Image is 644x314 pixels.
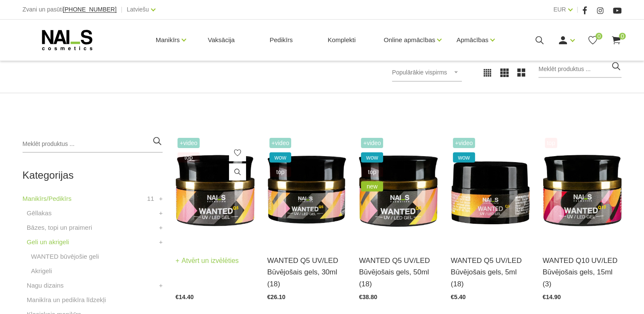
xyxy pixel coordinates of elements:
[267,294,286,300] span: €26.10
[27,237,69,247] a: Geli un akrigeli
[384,23,435,57] a: Online apmācības
[451,255,530,290] a: WANTED Q5 UV/LED Būvējošais gels, 5ml (18)
[595,33,602,40] span: 0
[359,294,377,300] span: €38.80
[175,136,255,244] img: Gels WANTED NAILS cosmetics tehniķu komanda ir radījusi gelu, kas ilgi jau ir katra meistara mekl...
[23,4,117,15] div: Zvani un pasūti
[543,294,561,300] span: €14.90
[361,167,383,177] span: top
[63,6,117,13] a: [PHONE_NUMBER]
[453,138,475,148] span: +Video
[361,181,383,191] span: new
[553,4,566,14] a: EUR
[201,20,241,60] a: Vaksācija
[175,294,194,300] span: €14.40
[392,69,447,76] span: Populārākie vispirms
[577,4,578,15] span: |
[321,20,363,60] a: Komplekti
[269,167,292,177] span: top
[175,255,239,267] a: Atvērt un izvēlēties
[27,295,106,305] a: Manikīra un pedikīra līdzekļi
[451,294,466,300] span: €5.40
[23,194,72,204] a: Manikīrs/Pedikīrs
[159,223,163,233] a: +
[359,255,438,290] a: WANTED Q5 UV/LED Būvējošais gels, 50ml (18)
[619,33,626,40] span: 0
[23,136,163,153] input: Meklēt produktus ...
[543,136,622,244] img: Gels WANTED NAILS cosmetics tehniķu komanda ir radījusi gelu, kas ilgi jau ir katra meistara mekl...
[121,4,123,15] span: |
[177,152,200,163] span: top
[147,194,154,204] span: 11
[263,20,299,60] a: Pedikīrs
[23,170,163,181] h2: Kategorijas
[31,251,99,262] a: WANTED būvējošie geli
[587,35,598,46] a: 0
[361,152,383,163] span: wow
[361,138,383,148] span: +Video
[159,194,163,204] a: +
[543,255,622,290] a: WANTED Q10 UV/LED Būvējošais gels, 15ml (3)
[267,255,346,290] a: WANTED Q5 UV/LED Būvējošais gels, 30ml (18)
[31,266,52,276] a: Akrigeli
[538,61,621,78] input: Meklēt produktus ...
[177,138,200,148] span: +Video
[267,136,346,244] img: Gels WANTED NAILS cosmetics tehniķu komanda ir radījusi gelu, kas ilgi jau ir katra meistara mekl...
[611,35,621,46] a: 0
[269,152,292,163] span: wow
[456,23,488,57] a: Apmācības
[159,280,163,291] a: +
[269,138,292,148] span: +Video
[27,280,64,291] a: Nagu dizains
[27,208,52,218] a: Gēllakas
[156,23,180,57] a: Manikīrs
[451,136,530,244] img: Gels WANTED NAILS cosmetics tehniķu komanda ir radījusi gelu, kas ilgi jau ir katra meistara mekl...
[159,237,163,247] a: +
[545,138,557,148] span: top
[127,4,149,14] a: Latviešu
[63,6,117,13] span: [PHONE_NUMBER]
[159,208,163,218] a: +
[453,152,475,163] span: wow
[359,136,438,244] img: Gels WANTED NAILS cosmetics tehniķu komanda ir radījusi gelu, kas ilgi jau ir katra meistara mekl...
[27,223,92,233] a: Bāzes, topi un praimeri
